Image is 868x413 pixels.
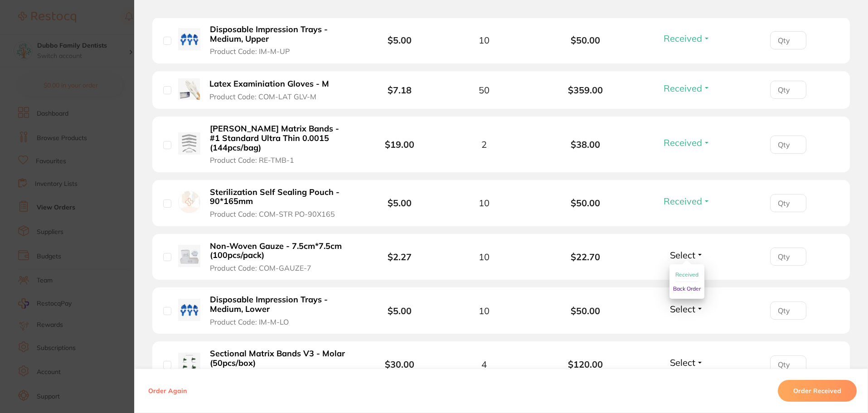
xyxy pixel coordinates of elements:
span: Received [664,33,702,44]
button: Select [667,357,706,368]
b: $50.00 [535,306,636,316]
img: Sterilization Self Sealing Pouch - 90*165mm [178,191,200,213]
b: $38.00 [535,139,636,150]
img: Non-Woven Gauze - 7.5cm*7.5cm (100pcs/pack) [178,245,200,267]
b: $50.00 [535,35,636,45]
input: Qty [770,81,806,99]
span: 10 [479,306,490,316]
img: Tofflemire Matrix Bands - #1 Standard Ultra Thin 0.0015 (144pcs/bag) [178,132,200,155]
span: 4 [481,359,487,369]
b: Sectional Matrix Bands V3 - Molar (50pcs/box) [210,349,350,368]
b: Latex Examiniation Gloves - M [209,79,329,89]
b: Disposable Impression Trays - Medium, Upper [210,25,350,44]
span: 10 [479,198,490,208]
b: $7.18 [388,84,412,96]
b: $30.00 [385,359,414,370]
span: Product Code: IM-M-LO [210,318,289,326]
span: Received [664,137,702,148]
button: Select [667,303,706,315]
span: 10 [479,252,490,262]
span: Product Code: COM-GAUZE-7 [210,264,311,272]
img: Sectional Matrix Bands V3 - Molar (50pcs/box) [178,353,200,375]
b: $22.70 [535,252,636,262]
button: Latex Examiniation Gloves - M Product Code: COM-LAT GLV-M [207,79,339,101]
input: Qty [770,194,806,212]
span: Received [664,83,702,94]
b: $50.00 [535,198,636,208]
b: [PERSON_NAME] Matrix Bands - #1 Standard Ultra Thin 0.0015 (144pcs/bag) [210,124,350,152]
button: Disposable Impression Trays - Medium, Lower Product Code: IM-M-LO [207,295,353,326]
input: Qty [770,248,806,266]
b: $2.27 [388,251,412,262]
span: Select [670,303,695,315]
button: Sectional Matrix Bands V3 - Molar (50pcs/box) Product Code: RE-MBV3-M [207,349,353,380]
b: $5.00 [388,34,412,46]
input: Qty [770,31,806,49]
button: Received [661,33,713,44]
b: Sterilization Self Sealing Pouch - 90*165mm [210,188,350,206]
b: $19.00 [385,139,414,150]
b: Disposable Impression Trays - Medium, Lower [210,295,350,314]
span: Received [664,195,702,207]
span: Back Order [673,285,701,292]
span: Select [670,357,695,368]
button: Non-Woven Gauze - 7.5cm*7.5cm (100pcs/pack) Product Code: COM-GAUZE-7 [207,241,353,273]
span: Select [670,249,695,261]
button: Disposable Impression Trays - Medium, Upper Product Code: IM-M-UP [207,24,353,56]
button: Order Received [778,380,857,402]
b: Non-Woven Gauze - 7.5cm*7.5cm (100pcs/pack) [210,242,350,260]
b: $359.00 [535,85,636,95]
span: Product Code: COM-STR PO-90X165 [210,210,335,218]
b: $120.00 [535,359,636,369]
button: Received [675,268,698,282]
input: Qty [770,301,806,320]
img: Latex Examiniation Gloves - M [178,78,200,100]
span: 2 [481,139,487,150]
span: Product Code: IM-M-UP [210,47,290,55]
button: [PERSON_NAME] Matrix Bands - #1 Standard Ultra Thin 0.0015 (144pcs/bag) Product Code: RE-TMB-1 [207,124,353,165]
img: Disposable Impression Trays - Medium, Lower [178,299,200,321]
button: Select [667,249,706,261]
span: Product Code: COM-LAT GLV-M [209,92,316,101]
span: 50 [479,85,490,95]
input: Qty [770,136,806,154]
span: 10 [479,35,490,45]
button: Order Again [145,387,189,395]
img: Disposable Impression Trays - Medium, Upper [178,28,200,50]
button: Received [661,195,713,207]
button: Received [661,83,713,94]
span: Received [675,271,698,278]
button: Sterilization Self Sealing Pouch - 90*165mm Product Code: COM-STR PO-90X165 [207,187,353,219]
b: $5.00 [388,305,412,316]
button: Back Order [673,282,701,296]
span: Product Code: RE-TMB-1 [210,156,294,164]
b: $5.00 [388,197,412,209]
input: Qty [770,355,806,374]
button: Received [661,137,713,148]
